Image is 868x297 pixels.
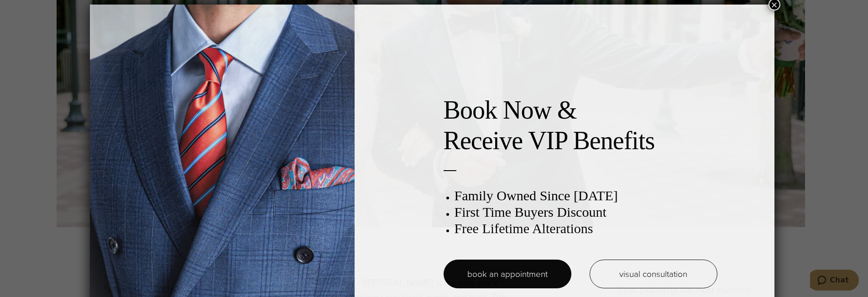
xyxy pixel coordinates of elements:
[444,95,717,156] h2: Book Now & Receive VIP Benefits
[20,6,39,15] span: Chat
[455,204,717,220] h3: First Time Buyers Discount
[455,188,717,204] h3: Family Owned Since [DATE]
[455,220,717,237] h3: Free Lifetime Alterations
[590,260,717,288] a: visual consultation
[444,260,571,288] a: book an appointment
